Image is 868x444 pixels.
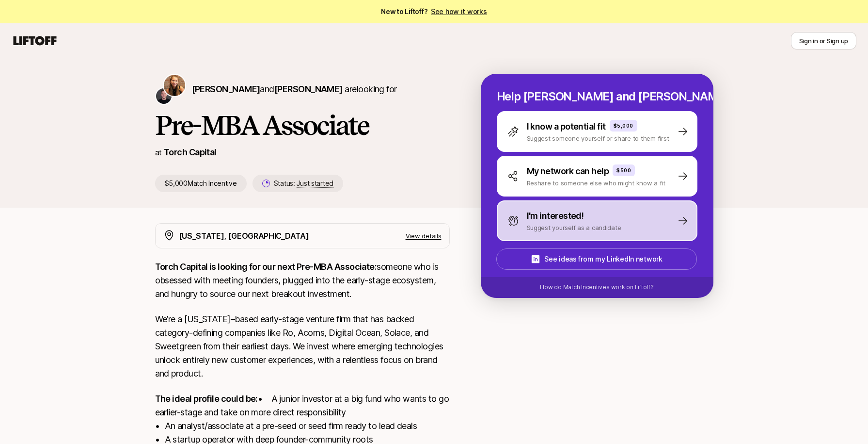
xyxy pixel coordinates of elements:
[297,179,333,188] span: Just started
[155,312,450,380] p: We’re a [US_STATE]–based early-stage venture firm that has backed category-defining companies lik...
[527,178,666,188] p: Reshare to someone else who might know a fit
[155,262,377,272] strong: Torch Capital is looking for our next Pre-MBA Associate:
[406,231,442,241] p: View details
[260,84,342,94] span: and
[155,146,162,159] p: at
[540,283,653,292] p: How do Match Incentives work on Liftoff?
[156,88,172,104] img: Christopher Harper
[155,394,258,404] strong: The ideal profile could be:
[164,147,217,157] a: Torch Capital
[527,209,584,223] p: I'm interested!
[527,223,621,232] p: Suggest yourself as a candidate
[164,75,185,96] img: Katie Reiner
[614,122,633,130] p: $5,000
[155,175,247,192] p: $5,000 Match Incentive
[155,111,450,140] h1: Pre-MBA Associate
[431,7,487,16] a: See how it works
[527,120,606,133] p: I know a potential fit
[616,166,631,174] p: $500
[496,248,697,270] button: See ideas from my LinkedIn network
[274,84,343,94] span: [PERSON_NAME]
[381,6,487,17] span: New to Liftoff?
[791,32,856,49] button: Sign in or Sign up
[497,90,697,103] p: Help [PERSON_NAME] and [PERSON_NAME] hire
[179,230,309,242] p: [US_STATE], [GEOGRAPHIC_DATA]
[192,84,260,94] span: [PERSON_NAME]
[155,260,450,301] p: someone who is obsessed with meeting founders, plugged into the early-stage ecosystem, and hungry...
[544,253,662,265] p: See ideas from my LinkedIn network
[274,178,333,189] p: Status:
[527,164,609,178] p: My network can help
[527,133,669,143] p: Suggest someone yourself or share to them first
[192,82,397,96] p: are looking for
